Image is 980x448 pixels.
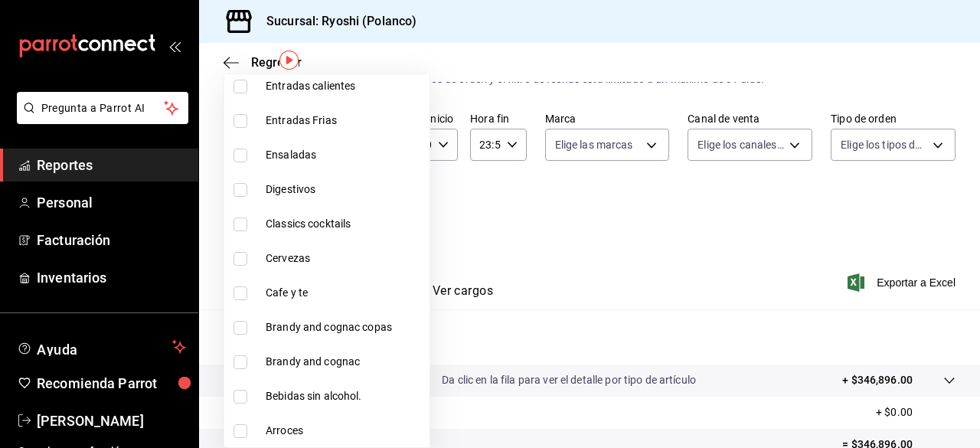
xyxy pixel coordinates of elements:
[279,51,299,70] img: Tooltip marker
[266,250,423,267] span: Cervezas
[266,319,423,335] span: Brandy and cognac copas
[266,354,423,370] span: Brandy and cognac
[266,113,423,129] span: Entradas Frias
[266,285,423,301] span: Cafe y te
[266,388,423,404] span: Bebidas sin alcohol.
[266,147,423,163] span: Ensaladas
[266,423,423,439] span: Arroces
[266,78,423,94] span: Entradas calientes
[266,216,423,232] span: Classics cocktails
[266,181,423,198] span: Digestivos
